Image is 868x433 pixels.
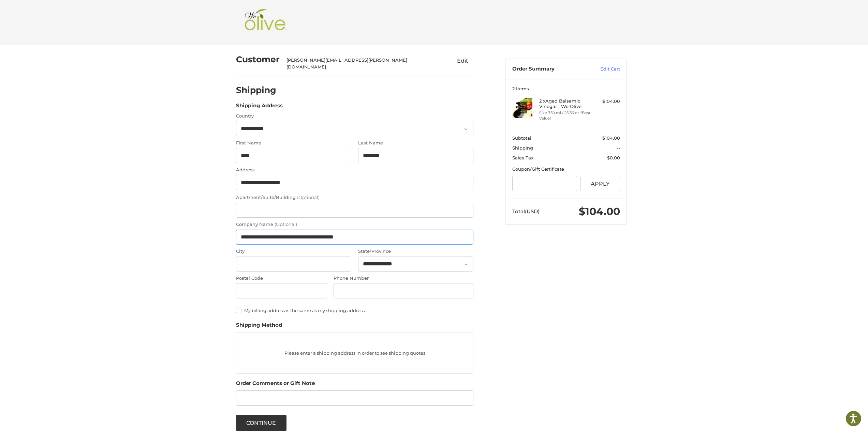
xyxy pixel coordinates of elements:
[358,140,473,146] label: Last Name
[512,176,577,191] input: Gift Certificate or Coupon Code
[236,54,280,65] h2: Customer
[236,194,473,201] label: Apartment/Suite/Building
[512,155,533,160] span: Sales Tax
[236,248,351,255] label: City
[236,221,473,228] label: Company Name
[593,98,620,105] div: $104.00
[512,86,620,91] h3: 2 Items
[236,167,473,173] label: Address
[580,176,620,191] button: Apply
[236,85,276,95] h2: Shipping
[236,140,351,146] label: First Name
[512,145,533,151] span: Shipping
[236,308,473,313] label: My billing address is the same as my shipping address.
[236,113,473,120] label: Country
[358,248,473,255] label: State/Province
[539,98,591,109] h4: 2 x Aged Balsamic Vinegar | We Olive
[334,275,473,282] label: Phone Number
[297,195,320,200] small: (Optional)
[236,380,315,390] legend: Order Comments
[236,321,282,332] legend: Shipping Method
[512,66,586,73] h3: Order Summary
[586,66,620,73] a: Edit Cart
[243,9,289,36] img: Shop We Olive
[512,166,620,173] div: Coupon/Gift Certificate
[607,155,620,160] span: $0.00
[275,221,297,227] small: (Optional)
[78,9,87,17] button: Open LiveChat chat widget
[579,205,620,218] span: $104.00
[602,135,620,141] span: $104.00
[10,10,77,16] p: We're away right now. Please check back later!
[236,102,283,113] legend: Shipping Address
[286,57,439,70] div: [PERSON_NAME][EMAIL_ADDRESS][PERSON_NAME][DOMAIN_NAME]
[236,415,286,431] button: Continue
[236,346,473,360] p: Please enter a shipping address in order to see shipping quotes
[617,145,620,151] span: --
[452,55,473,66] button: Edit
[539,110,591,121] li: Size 750 ml / 25.36 oz *Best Value!
[236,275,327,282] label: Postal Code
[512,208,540,215] span: Total (USD)
[512,135,531,141] span: Subtotal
